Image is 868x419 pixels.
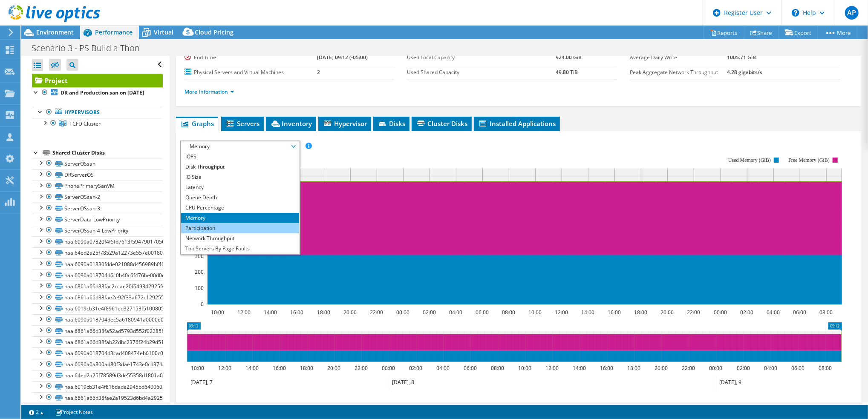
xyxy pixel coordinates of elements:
[181,182,299,192] li: Latency
[32,118,163,129] a: TCFD Cluster
[181,203,299,213] li: CPU Percentage
[32,392,163,403] a: naa.6861a66d38fae2a19523d6bd4a2925d8
[792,9,799,17] svg: \n
[185,53,317,62] label: End Time
[704,26,744,39] a: Reports
[627,364,640,372] text: 18:00
[32,225,163,236] a: ServerOSsan-4-LowPriority
[528,309,542,316] text: 10:00
[407,53,556,62] label: Used Local Capacity
[32,158,163,169] a: ServerOSsan
[181,233,299,244] li: Network Throughput
[317,69,320,76] b: 2
[740,309,753,316] text: 02:00
[818,26,857,39] a: More
[378,119,405,128] span: Disks
[23,407,49,417] a: 2
[32,303,163,314] a: naa.6019cb31e4f8961ed327153f5100805b
[845,6,859,20] span: AP
[317,309,330,316] text: 18:00
[819,364,832,372] text: 08:00
[608,309,621,316] text: 16:00
[32,87,163,98] a: DR and Production san on [DATE]
[181,192,299,203] li: Queue Depth
[409,364,422,372] text: 02:00
[195,253,204,260] text: 300
[423,309,436,316] text: 02:00
[687,309,700,316] text: 22:00
[416,119,467,128] span: Cluster Disks
[709,364,722,372] text: 00:00
[714,309,727,316] text: 00:00
[744,26,779,39] a: Share
[355,364,368,372] text: 22:00
[180,119,214,128] span: Graphs
[195,284,204,292] text: 100
[573,364,586,372] text: 14:00
[32,281,163,292] a: naa.6861a66d38fac2ccae20f649342925f4
[370,309,383,316] text: 22:00
[555,309,568,316] text: 12:00
[181,213,299,223] li: Memory
[237,309,251,316] text: 12:00
[225,119,260,128] span: Servers
[682,364,695,372] text: 22:00
[32,270,163,281] a: naa.6090a018704d6c0b40c6f476be00d0d4
[491,364,504,372] text: 08:00
[32,381,163,392] a: naa.6019cb31e4f816dade2945bd6400603e
[264,309,277,316] text: 14:00
[270,119,312,128] span: Inventory
[630,53,727,62] label: Average Daily Write
[327,364,340,372] text: 20:00
[32,236,163,247] a: naa.6090a07820f4f5fd7613f59479017056
[737,364,750,372] text: 02:00
[323,119,367,128] span: Hypervisor
[185,68,317,77] label: Physical Servers and Virtual Machines
[819,309,833,316] text: 08:00
[407,68,556,77] label: Used Shared Capacity
[655,364,668,372] text: 20:00
[32,314,163,325] a: naa.6090a018704dec5a6180941a0000e008
[317,54,368,61] b: [DATE] 09:12 (-05:00)
[154,28,173,36] span: Virtual
[61,89,144,96] b: DR and Production san on [DATE]
[556,69,578,76] b: 49.80 TiB
[727,54,756,61] b: 1005.71 GiB
[32,292,163,303] a: naa.6861a66d38fae2e92f33a672c129255e
[69,120,101,127] span: TCFD Cluster
[32,107,163,118] a: Hypervisors
[436,364,450,372] text: 04:00
[581,309,594,316] text: 14:00
[49,407,99,417] a: Project Notes
[396,309,409,316] text: 00:00
[195,28,234,36] span: Cloud Pricing
[793,309,806,316] text: 06:00
[52,148,163,158] div: Shared Cluster Disks
[195,268,204,276] text: 200
[788,157,830,163] text: Free Memory (GiB)
[211,309,224,316] text: 10:00
[32,258,163,270] a: naa.6090a01830fdde021088d456989bf46d
[382,364,395,372] text: 00:00
[290,309,303,316] text: 16:00
[181,223,299,233] li: Participation
[181,244,299,254] li: Top Servers By Page Faults
[181,172,299,182] li: IO Size
[32,247,163,258] a: naa.64ed2a25f78529a12273e557e0018088
[181,152,299,162] li: IOPS
[245,364,259,372] text: 14:00
[779,26,818,39] a: Export
[502,309,515,316] text: 08:00
[449,309,462,316] text: 04:00
[185,88,234,95] a: More Information
[660,309,674,316] text: 20:00
[300,364,313,372] text: 18:00
[32,370,163,381] a: naa.64ed2a25f78589d3de55358d1801a018
[727,69,762,76] b: 4.28 gigabits/s
[556,54,582,61] b: 924.00 GiB
[464,364,477,372] text: 06:00
[32,203,163,214] a: ServerOSsan-3
[181,162,299,172] li: Disk Throughput
[767,309,780,316] text: 04:00
[191,364,204,372] text: 10:00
